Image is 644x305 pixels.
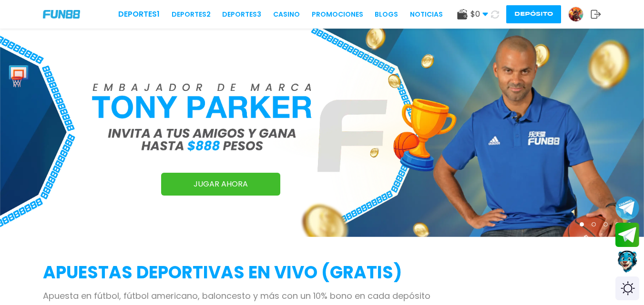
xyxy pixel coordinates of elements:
img: Company Logo [43,10,80,18]
h2: APUESTAS DEPORTIVAS EN VIVO (gratis) [43,260,601,285]
button: Contact customer service [615,249,639,274]
img: Avatar [569,7,583,21]
button: Join telegram channel [615,196,639,220]
a: CASINO [273,10,300,20]
a: NOTICIAS [410,10,443,20]
a: Deportes1 [118,9,160,20]
p: Apuesta en fútbol, fútbol americano, baloncesto y más con un 10% bono en cada depósito [43,289,601,302]
a: JUGAR AHORA [161,173,280,196]
button: Join telegram [615,223,639,247]
a: Deportes2 [172,10,211,20]
a: Deportes3 [222,10,261,20]
button: Depósito [506,5,561,23]
span: $ 0 [470,9,488,20]
a: BLOGS [375,10,398,20]
a: Promociones [312,10,363,20]
a: Avatar [568,7,591,22]
div: Switch theme [615,276,639,300]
